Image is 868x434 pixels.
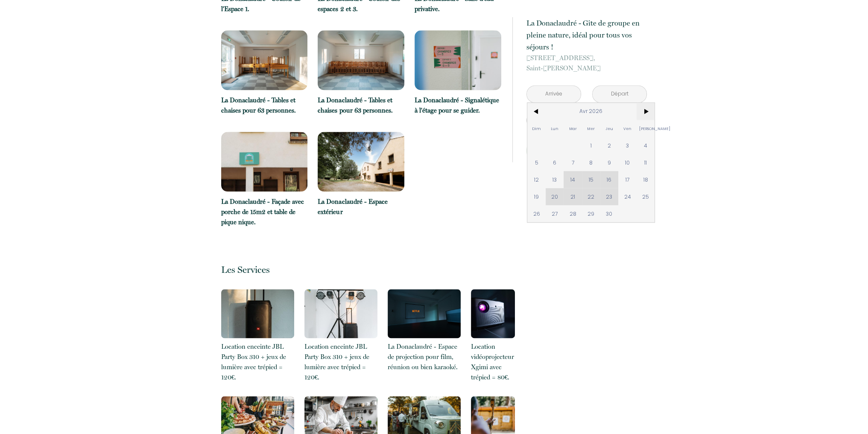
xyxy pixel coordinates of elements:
[600,154,619,171] span: 9
[526,17,647,53] p: La Donaclaudré - Gîte de groupe en pleine nature, idéal pour tous vos séjours !
[526,53,647,73] p: Saint-[PERSON_NAME]
[318,30,404,90] img: 17392851820626.jpg
[527,86,581,102] input: Arrivée
[221,341,294,382] p: Location enceinte JBL Party Box 310 + jeux de lumière avec trépied = 120€.
[637,103,655,120] span: >
[600,205,619,222] span: 30
[304,341,377,382] p: Location enceinte JBL Party Box 310 + jeux de lumière avec trépied = 120€.
[527,188,546,205] span: 19
[318,197,404,217] p: La Donaclaudré - Espace extérieur
[415,95,501,116] p: La Donaclaudré - Signalétique à l'étage pour se guider.
[388,341,461,372] p: La Donaclaudré - Espace de projection pour film, réunion ou bien karaoké.
[564,120,582,137] span: Mar
[593,86,646,102] input: Départ
[526,139,647,162] button: Contacter
[618,137,637,154] span: 3
[564,154,582,171] span: 7
[600,137,619,154] span: 2
[221,30,308,90] img: 17392851798163.jpg
[637,137,655,154] span: 4
[415,30,501,90] img: 173928488027.jpg
[546,120,564,137] span: Lun
[527,171,546,188] span: 12
[221,132,308,191] img: 17392848627819.jpg
[527,154,546,171] span: 5
[471,341,515,382] p: Location vidéoprojecteur Xgimi avec trépied = 80€.
[304,289,377,338] img: 17392853533931.jpg
[600,120,619,137] span: Jeu
[318,132,404,191] img: 1739284783144.jpg
[618,188,637,205] span: 24
[546,171,564,188] span: 13
[546,103,637,120] span: Avr 2026
[526,53,647,63] span: [STREET_ADDRESS],
[318,95,404,116] p: La Donaclaudré - Tables et chaises pour 63 personnes.
[582,154,600,171] span: 8
[388,289,461,338] img: 17380009292195.jpg
[546,205,564,222] span: 27
[564,205,582,222] span: 28
[527,120,546,137] span: Dim
[221,95,308,116] p: La Donaclaudré - Tables et chaises pour 63 personnes.
[221,197,308,227] p: La Donaclaudré - Façade avec porche de 15m2 et table de pique nique.
[546,154,564,171] span: 6
[637,188,655,205] span: 25
[582,205,600,222] span: 29
[471,289,515,338] img: 17380009313178.jpg
[221,264,501,275] p: Les Services
[527,103,546,120] span: <
[582,137,600,154] span: 1
[618,120,637,137] span: Ven
[637,154,655,171] span: 11
[637,120,655,137] span: [PERSON_NAME]
[637,171,655,188] span: 18
[527,205,546,222] span: 26
[221,289,294,338] img: 17380009197854.jpg
[618,154,637,171] span: 10
[618,171,637,188] span: 17
[582,120,600,137] span: Mer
